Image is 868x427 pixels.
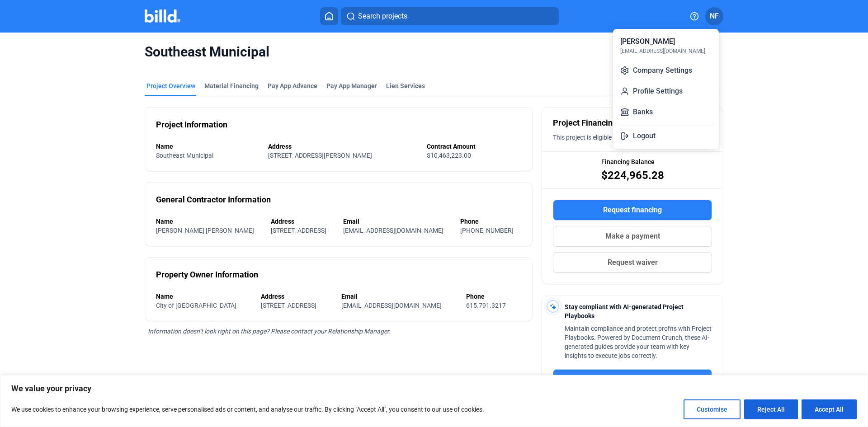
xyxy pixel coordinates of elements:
[684,399,741,419] button: Customise
[744,399,798,419] button: Reject All
[11,383,857,394] p: We value your privacy
[617,127,715,145] button: Logout
[620,36,675,47] div: [PERSON_NAME]
[802,399,857,419] button: Accept All
[617,61,715,80] button: Company Settings
[617,82,715,100] button: Profile Settings
[617,103,715,121] button: Banks
[11,404,484,415] p: We use cookies to enhance your browsing experience, serve personalised ads or content, and analys...
[620,47,705,55] div: [EMAIL_ADDRESS][DOMAIN_NAME]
